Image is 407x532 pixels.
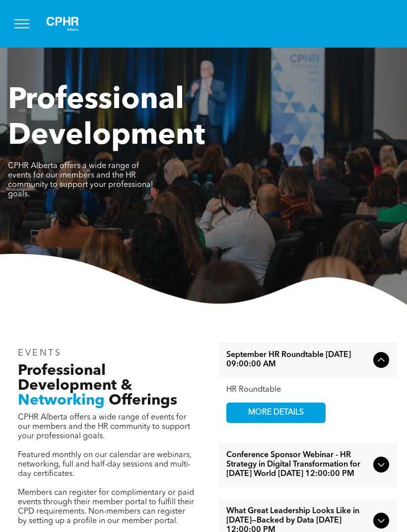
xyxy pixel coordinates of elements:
[226,351,369,369] span: September HR Roundtable [DATE] 09:00:00 AM
[18,451,192,478] span: Featured monthly on our calendar are webinars, networking, full and half-day sessions and multi-d...
[226,403,326,423] a: MORE DETAILS
[226,385,389,395] div: HR Roundtable
[9,11,35,37] button: menu
[237,403,315,422] span: MORE DETAILS
[8,162,153,198] span: CPHR Alberta offers a wide range of events for our members and the HR community to support your p...
[18,363,132,393] span: Professional Development &
[226,451,369,479] span: Conference Sponsor Webinar - HR Strategy in Digital Transformation for [DATE] World [DATE] 12:00:...
[18,349,62,357] span: EVENTS
[18,393,105,408] span: Networking
[18,414,190,440] span: CPHR Alberta offers a wide range of events for our members and the HR community to support your p...
[8,86,205,151] span: Professional Development
[18,489,194,525] span: Members can register for complimentary or paid events through their member portal to fulfill thei...
[38,8,87,40] img: A white background with a few lines on it
[109,393,177,408] span: Offerings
